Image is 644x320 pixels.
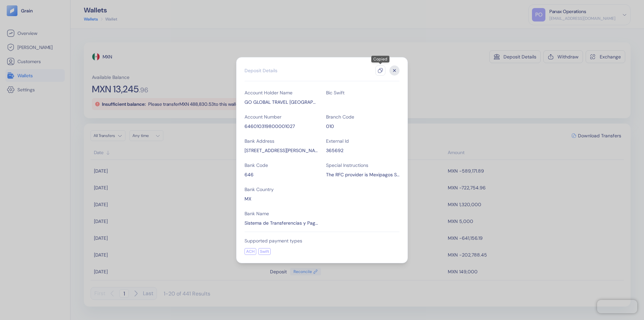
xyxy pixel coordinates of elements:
[245,89,318,96] div: Account Holder Name
[245,248,256,255] div: ACH
[245,237,399,244] div: Supported payment types
[326,171,399,178] div: The RFC provider is Mexipagos SA DE CV, RFC is MEX2003191F4. Add reference - For Benefit of GoGlo...
[245,171,318,178] div: 646
[245,186,318,193] div: Bank Country
[245,99,318,105] div: GO GLOBAL TRAVEL BULGARIA EOOD TransferMate
[326,162,399,169] div: Special Instructions
[326,89,399,96] div: Bic Swift
[371,56,389,62] div: Copied
[245,67,277,74] div: Deposit Details
[245,123,318,130] div: 646010319800001027
[245,113,318,120] div: Account Number
[326,138,399,144] div: External Id
[326,147,399,154] div: 365692
[245,162,318,169] div: Bank Code
[245,220,318,226] div: Sistema de Transferencias y Pagos STP
[258,248,271,255] div: Swift
[326,113,399,120] div: Branch Code
[245,195,318,202] div: MX
[245,147,318,154] div: Av.Insurgentes Sur 1425, Insurgentes mixcoac, Benito Juarez, 03920 Ciudad de Mexico, CDMX, Mexico
[245,138,318,144] div: Bank Address
[326,123,399,130] div: 010
[245,210,318,217] div: Bank Name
